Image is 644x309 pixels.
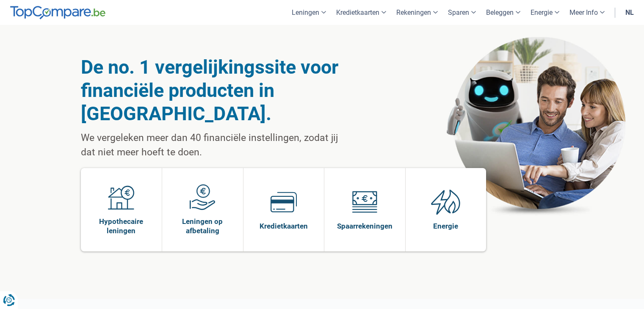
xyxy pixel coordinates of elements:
[243,168,324,251] a: Kredietkaarten Kredietkaarten
[189,184,216,210] img: Leningen op afbetaling
[162,168,243,251] a: Leningen op afbetaling Leningen op afbetaling
[433,221,458,231] span: Energie
[406,168,486,251] a: Energie Energie
[81,168,162,251] a: Hypothecaire leningen Hypothecaire leningen
[351,189,378,215] img: Spaarrekeningen
[85,217,158,235] span: Hypothecaire leningen
[10,6,105,19] img: TopCompare
[271,189,297,215] img: Kredietkaarten
[81,55,346,125] h1: De no. 1 vergelijkingssite voor financiële producten in [GEOGRAPHIC_DATA].
[324,168,405,251] a: Spaarrekeningen Spaarrekeningen
[337,221,392,231] span: Spaarrekeningen
[81,131,346,160] p: We vergeleken meer dan 40 financiële instellingen, zodat jij dat niet meer hoeft te doen.
[166,217,239,235] span: Leningen op afbetaling
[108,184,134,210] img: Hypothecaire leningen
[431,189,461,215] img: Energie
[260,221,308,231] span: Kredietkaarten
